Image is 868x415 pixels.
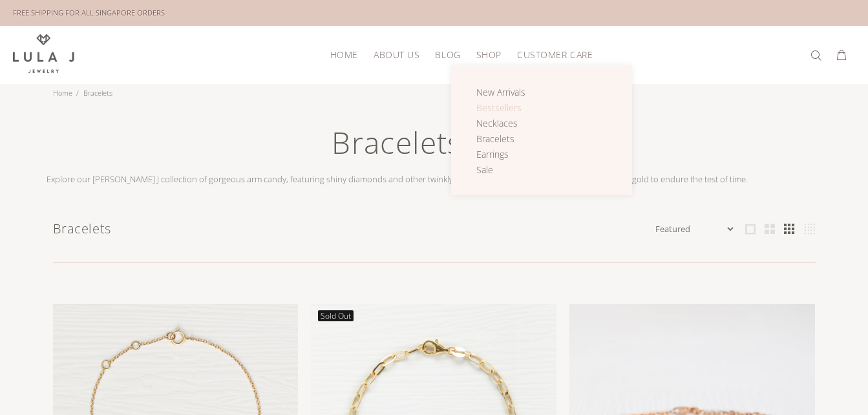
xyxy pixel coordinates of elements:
[476,162,540,178] a: Sale
[476,50,502,59] span: Shop
[476,164,493,176] span: Sale
[427,45,468,65] a: Blog
[47,123,748,173] h1: Bracelets
[476,100,540,116] a: Bestsellers
[476,117,518,129] span: Necklaces
[13,6,165,20] div: FREE SHIPPING FOR ALL SINGAPORE ORDERS
[318,310,354,321] span: Sold Out
[53,88,72,98] a: Home
[476,131,540,147] a: Bracelets
[476,147,540,162] a: Earrings
[476,116,540,131] a: Necklaces
[47,123,748,186] div: Explore our [PERSON_NAME] J collection of gorgeous arm candy, featuring shiny diamonds and other ...
[330,50,358,59] span: HOME
[469,45,509,65] a: Shop
[476,133,514,145] span: Bracelets
[366,45,427,65] a: About Us
[476,101,522,114] span: Bestsellers
[509,45,593,65] a: Customer Care
[374,50,419,59] span: About Us
[476,148,509,160] span: Earrings
[76,84,116,102] li: Bracelets
[476,85,540,100] a: New Arrivals
[323,45,366,65] a: HOME
[53,219,653,239] h1: Bracelets
[517,50,593,59] span: Customer Care
[435,50,460,59] span: Blog
[476,86,525,98] span: New Arrivals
